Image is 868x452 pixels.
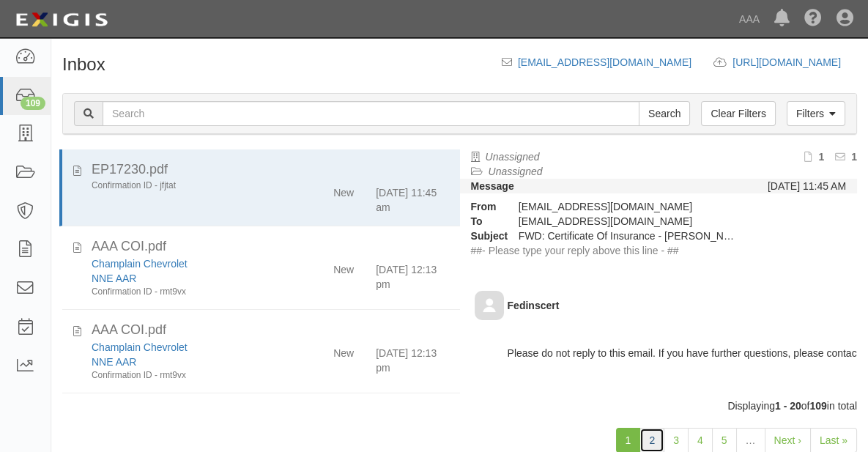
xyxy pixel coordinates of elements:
[92,179,291,192] div: Confirmation ID - jfjtat
[518,56,691,68] a: [EMAIL_ADDRESS][DOMAIN_NAME]
[508,214,747,229] div: inbox@ace.complianz.com
[701,101,775,126] a: Clear Filters
[768,179,846,193] div: [DATE] 11:45 AM
[508,199,747,214] div: [EMAIL_ADDRESS][DOMAIN_NAME]
[92,273,136,284] a: NNE AAR
[486,151,540,163] a: Unassigned
[732,56,857,68] a: [URL][DOMAIN_NAME]
[804,10,822,28] i: Help Center - Complianz
[92,271,291,286] div: NNE AAR
[92,160,449,179] div: EP17230.pdf
[471,180,514,192] strong: Message
[639,101,690,126] input: Search
[333,256,354,277] div: New
[103,101,639,126] input: Search
[471,245,679,256] span: ##- Please type your reply above this line - ##
[489,166,543,177] a: Unassigned
[376,340,448,375] div: [DATE] 12:13 pm
[92,286,291,298] div: Confirmation ID - rmt9vx
[809,400,826,412] b: 109
[787,101,845,126] a: Filters
[92,237,449,256] div: AAA COI.pdf
[333,179,354,200] div: New
[732,4,767,34] a: AAA
[11,7,112,33] img: logo-5460c22ac91f19d4615b14bd174203de0afe785f0fc80cf4dbbc73dc1793850b.png
[92,258,188,270] a: Champlain Chevrolet
[92,321,449,340] div: AAA COI.pdf
[333,340,354,360] div: New
[376,256,448,292] div: [DATE] 12:13 pm
[460,214,508,229] strong: To
[92,369,291,382] div: Confirmation ID - rmt9vx
[92,356,136,368] a: NNE AAR
[51,399,868,413] div: Displaying of in total
[376,179,448,215] div: [DATE] 11:45 am
[92,355,291,369] div: NNE AAR
[475,291,504,320] img: default-avatar-80.png
[460,199,508,214] strong: From
[508,300,560,311] b: Fedinscert
[92,340,291,355] div: Champlain Chevrolet
[851,151,857,163] b: 1
[21,97,45,110] div: 109
[62,55,105,74] h1: Inbox
[92,341,188,353] a: Champlain Chevrolet
[508,229,747,243] div: FWD: Certificate Of Insurance - RICKY'S 7 TO 11 INC 227-049-4 Req 40~2025-09-25 08:26:23.0~00002
[92,256,291,271] div: Champlain Chevrolet
[460,229,508,243] strong: Subject
[818,151,824,163] b: 1
[775,400,801,412] b: 1 - 20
